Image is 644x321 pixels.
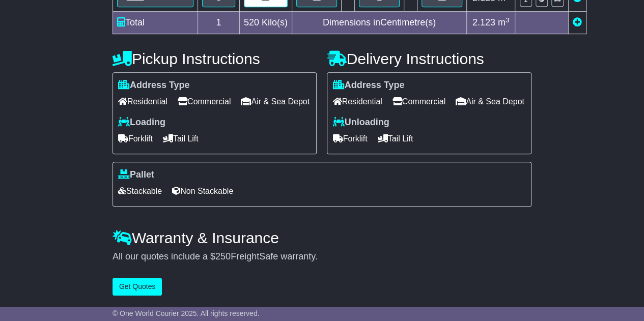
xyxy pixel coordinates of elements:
sup: 3 [506,16,510,24]
h4: Delivery Instructions [327,50,531,67]
span: 2.123 [472,17,495,27]
h4: Warranty & Insurance [113,229,531,246]
span: Commercial [393,94,445,109]
label: Pallet [118,169,154,181]
a: Add new item [573,17,582,27]
label: Unloading [332,117,389,128]
span: Non Stackable [172,183,233,199]
td: Dimensions in Centimetre(s) [292,12,466,34]
span: Tail Lift [163,131,199,147]
h4: Pickup Instructions [113,50,317,67]
div: All our quotes include a $ FreightSafe warranty. [113,251,531,262]
span: Commercial [178,94,231,109]
span: Forklift [118,131,153,147]
span: 250 [215,251,231,261]
span: Stackable [118,183,162,199]
span: © One World Courier 2025. All rights reserved. [113,309,260,317]
label: Address Type [332,80,404,91]
label: Address Type [118,80,190,91]
span: m [498,17,510,27]
td: Kilo(s) [239,12,292,34]
span: Forklift [332,131,367,147]
td: 1 [198,12,239,34]
span: 520 [244,17,259,27]
span: Tail Lift [377,131,413,147]
button: Get Quotes [113,278,162,296]
span: Air & Sea Depot [241,94,310,109]
label: Loading [118,117,165,128]
span: Residential [118,94,167,109]
span: Residential [332,94,382,109]
span: Air & Sea Depot [456,94,524,109]
td: Total [113,12,198,34]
